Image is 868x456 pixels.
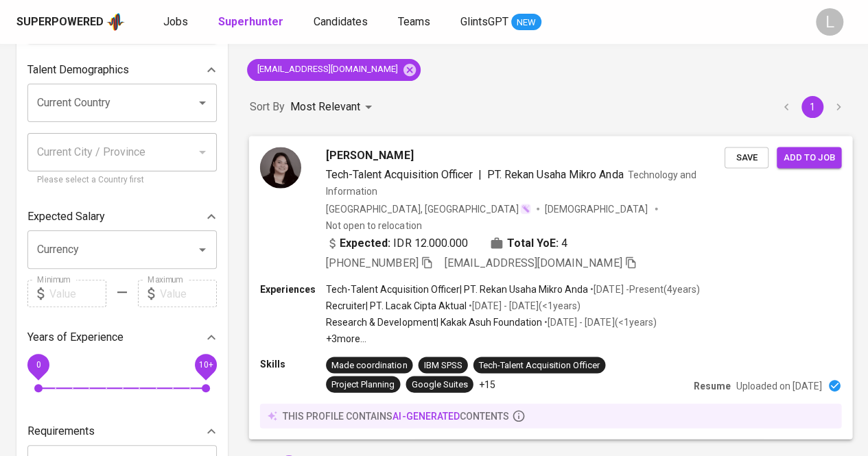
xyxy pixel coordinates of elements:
[326,235,468,251] div: IDR 12.000.000
[247,59,421,81] div: [EMAIL_ADDRESS][DOMAIN_NAME]
[725,147,769,168] button: Save
[290,95,377,120] div: Most Relevant
[314,14,371,31] a: Candidates
[260,357,326,370] p: Skills
[314,15,368,28] span: Candidates
[542,315,656,329] p: • [DATE] - [DATE] ( <1 years )
[16,14,104,30] div: Superpowered
[326,283,588,296] p: Tech-Talent Acquisition Officer | PT. Rekan Usaha Mikro Anda
[507,235,559,251] b: Total YoE:
[326,332,700,346] p: +3 more ...
[49,280,106,307] input: Value
[326,299,467,313] p: Recruiter | PT. Lacak Cipta Aktual
[801,96,823,118] button: page 1
[467,299,580,313] p: • [DATE] - [DATE] ( <1 years )
[326,315,542,329] p: Research & Development | Kakak Asuh Foundation
[260,147,301,188] img: 27358845eeaaa4fe4d07e764721e81f1.jpg
[326,218,421,232] p: Not open to relocation
[326,169,696,196] span: Technology and Information
[326,256,418,269] span: [PHONE_NUMBER]
[478,166,482,182] span: |
[218,14,286,31] a: Superhunter
[816,8,843,36] div: L
[331,359,407,372] div: Made coordination
[27,324,217,351] div: Years of Experience
[326,202,531,215] div: [GEOGRAPHIC_DATA], [GEOGRAPHIC_DATA]
[479,377,495,391] p: +15
[247,63,406,76] span: [EMAIL_ADDRESS][DOMAIN_NAME]
[163,14,191,31] a: Jobs
[37,173,207,187] p: Please select a Country first
[545,202,649,215] span: [DEMOGRAPHIC_DATA]
[218,15,283,28] b: Superhunter
[326,147,413,163] span: [PERSON_NAME]
[731,149,762,165] span: Save
[777,147,841,168] button: Add to job
[163,15,188,28] span: Jobs
[198,360,213,370] span: 10+
[326,167,473,180] span: Tech-Talent Acquisition Officer
[283,409,509,422] p: this profile contains contents
[398,14,433,31] a: Teams
[27,203,217,230] div: Expected Salary
[331,378,395,391] div: Project Planning
[398,15,430,28] span: Teams
[411,378,467,391] div: Google Suites
[784,149,834,165] span: Add to job
[694,379,731,392] p: Resume
[340,235,390,251] b: Expected:
[36,360,40,370] span: 0
[260,283,326,296] p: Experiences
[588,283,699,296] p: • [DATE] - Present ( 4 years )
[773,96,852,118] nav: pagination navigation
[460,15,508,28] span: GlintsGPT
[445,256,622,269] span: [EMAIL_ADDRESS][DOMAIN_NAME]
[460,14,541,31] a: GlintsGPT NEW
[736,379,822,392] p: Uploaded on [DATE]
[250,136,852,439] a: [PERSON_NAME]Tech-Talent Acquisition Officer|PT. Rekan Usaha Mikro AndaTechnology and Information...
[27,329,124,346] p: Years of Experience
[250,99,285,115] p: Sort By
[479,359,600,372] div: Tech-Talent Acquisition Officer
[27,56,217,84] div: Talent Demographics
[423,359,462,372] div: IBM SPSS
[561,235,567,251] span: 4
[106,12,125,32] img: app logo
[392,410,459,421] span: AI-generated
[27,208,105,225] p: Expected Salary
[193,240,212,259] button: Open
[16,12,125,32] a: Superpoweredapp logo
[193,93,212,112] button: Open
[27,423,95,440] p: Requirements
[290,99,360,115] p: Most Relevant
[27,418,217,445] div: Requirements
[160,280,217,307] input: Value
[487,167,624,180] span: PT. Rekan Usaha Mikro Anda
[511,16,541,29] span: NEW
[520,203,531,214] img: magic_wand.svg
[27,62,129,78] p: Talent Demographics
